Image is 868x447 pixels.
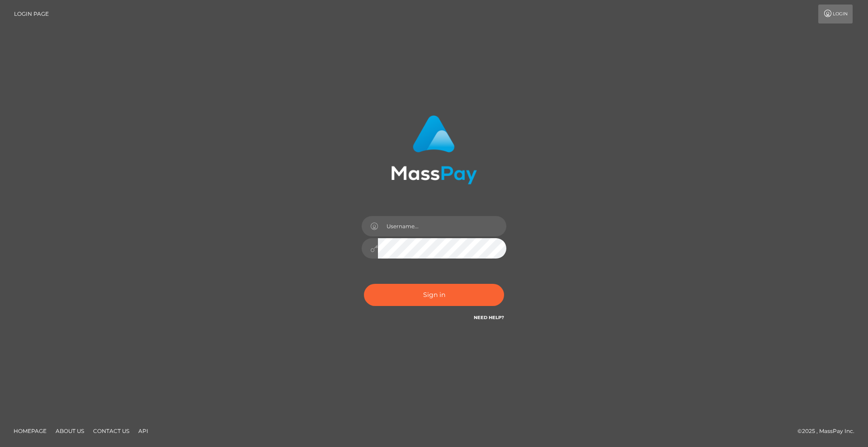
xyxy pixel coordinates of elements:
a: Contact Us [90,424,133,438]
a: Need Help? [474,315,504,320]
a: Login Page [14,5,49,24]
button: Sign in [364,284,504,306]
div: © 2025 , MassPay Inc. [797,426,861,436]
a: About Us [52,424,88,438]
img: MassPay Login [391,115,477,184]
a: API [135,424,152,438]
a: Login [818,5,853,24]
input: Username... [378,216,506,236]
a: Homepage [10,424,50,438]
